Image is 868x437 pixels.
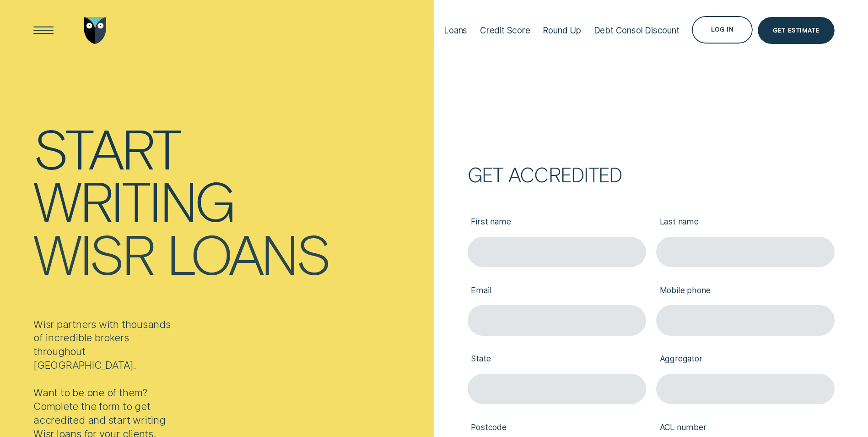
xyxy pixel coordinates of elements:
[656,346,835,374] label: Aggregator
[33,174,234,226] div: writing
[656,209,835,237] label: Last name
[758,17,835,44] a: Get Estimate
[33,122,180,174] div: Start
[33,122,429,278] h1: Start writing Wisr loans
[33,227,153,279] div: Wisr
[30,17,57,44] button: Open Menu
[594,25,679,36] div: Debt Consol Discount
[468,346,646,374] label: State
[468,277,646,305] label: Email
[167,227,329,279] div: loans
[468,209,646,237] label: First name
[543,25,581,36] div: Round Up
[656,277,835,305] label: Mobile phone
[480,25,530,36] div: Credit Score
[84,17,107,44] img: Wisr
[692,16,753,44] button: Log in
[444,25,467,36] div: Loans
[468,167,835,182] h2: Get accredited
